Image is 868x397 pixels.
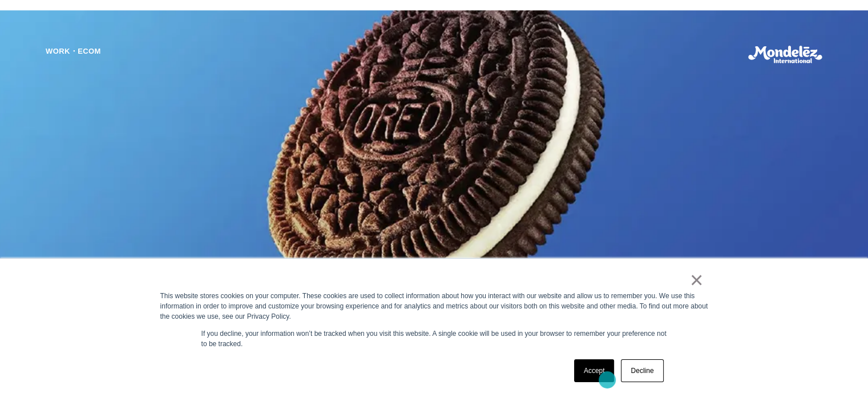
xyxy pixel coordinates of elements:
div: This website stores cookies on your computer. These cookies are used to collect information about... [160,291,708,322]
a: Accept [574,359,615,382]
p: If you decline, your information won’t be tracked when you visit this website. A single cookie wi... [201,328,667,349]
a: Decline [621,359,663,382]
a: × [690,275,704,285]
div: Work・Ecom [46,46,101,63]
